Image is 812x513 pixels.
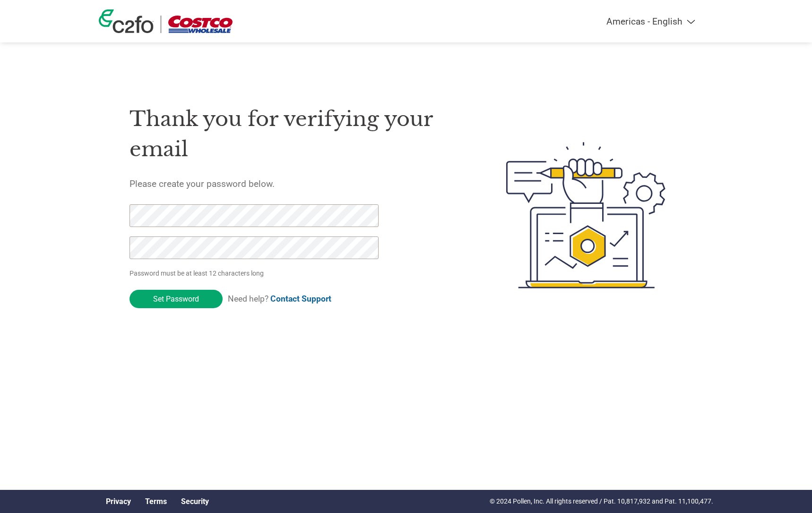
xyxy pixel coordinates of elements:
img: create-password [489,90,683,340]
img: Costco [168,16,233,33]
span: Need help? [228,294,331,303]
p: Password must be at least 12 characters long [130,269,382,278]
a: Terms [145,497,167,506]
h5: Please create your password below. [130,178,461,189]
p: © 2024 Pollen, Inc. All rights reserved / Pat. 10,817,932 and Pat. 11,100,477. [490,496,713,506]
a: Security [181,497,209,506]
a: Privacy [106,497,131,506]
input: Set Password [130,290,223,308]
img: c2fo logo [99,9,154,33]
a: Contact Support [270,294,331,303]
h1: Thank you for verifying your email [130,104,461,165]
